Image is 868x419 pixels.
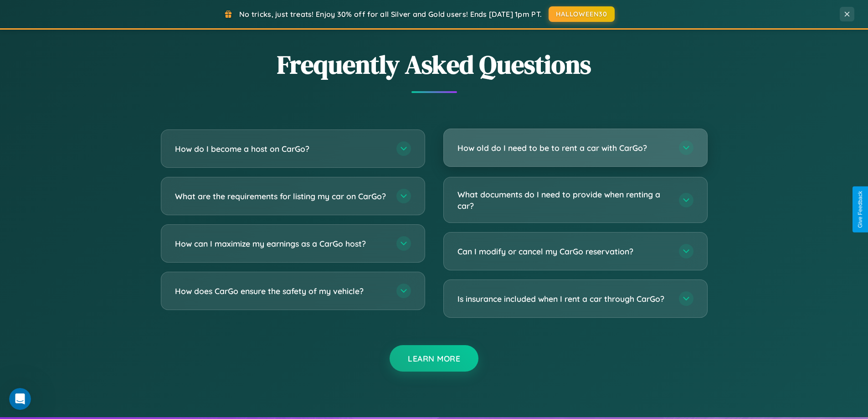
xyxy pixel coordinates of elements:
[457,189,670,211] h3: What documents do I need to provide when renting a car?
[390,345,478,372] button: Learn More
[9,388,31,410] iframe: Intercom live chat
[175,143,387,155] h3: How do I become a host on CarGo?
[239,10,542,19] span: No tricks, just treats! Enjoy 30% off for all Silver and Gold users! Ends [DATE] 1pm PT.
[549,6,615,22] button: HALLOWEEN30
[175,285,387,297] h3: How does CarGo ensure the safety of my vehicle?
[457,142,670,154] h3: How old do I need to be to rent a car with CarGo?
[457,293,670,305] h3: Is insurance included when I rent a car through CarGo?
[857,191,863,228] div: Give Feedback
[161,47,708,82] h2: Frequently Asked Questions
[175,191,387,202] h3: What are the requirements for listing my car on CarGo?
[457,246,670,257] h3: Can I modify or cancel my CarGo reservation?
[175,238,387,249] h3: How can I maximize my earnings as a CarGo host?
